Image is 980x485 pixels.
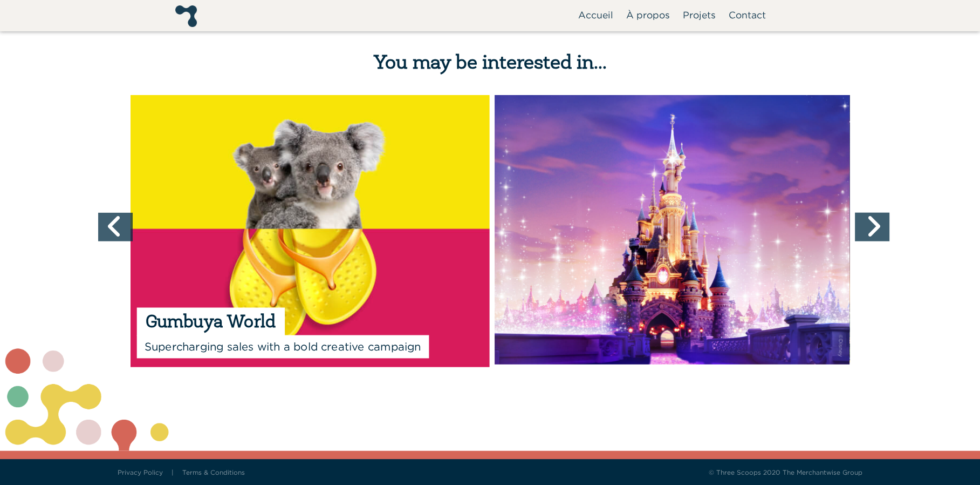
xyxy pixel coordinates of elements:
button: Previous [98,213,125,256]
div: © Three Scoops 2020 The Merchantwise Group [490,466,871,479]
img: Disney-grid-image@2x.jpg [495,95,850,365]
div: Supercharging sales with a bold creative campaign [137,335,429,359]
div: Gumbuya World [137,308,285,336]
button: Next [855,213,882,256]
a: Terms & Conditions [182,468,245,476]
a: Gumbuya World Supercharging sales with a bold creative campaign [127,92,490,367]
label: | [172,466,174,479]
a: Privacy Policy [118,468,163,476]
h1: You may be interested in... [131,54,849,76]
img: 3scoops_logo_no_words.png [175,5,197,27]
img: gb_cs_represent_normal@2x.jpg [127,92,490,367]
